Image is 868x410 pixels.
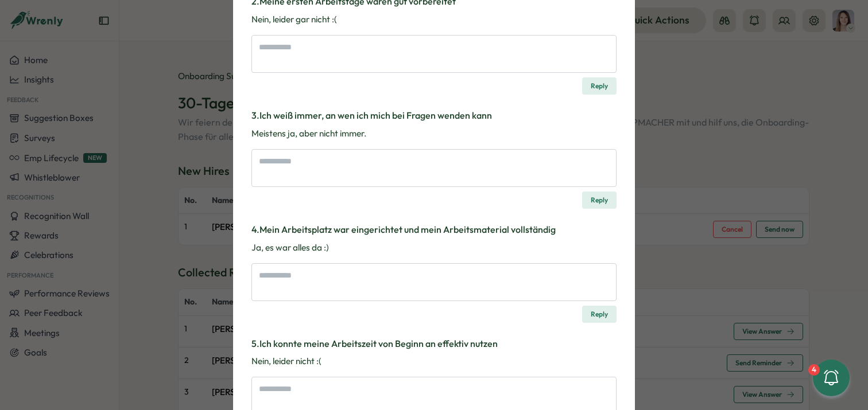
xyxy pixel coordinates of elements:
[813,360,850,396] button: 4
[251,127,617,140] p: Meistens ja, aber nicht immer.
[251,355,617,368] p: Nein, leider nicht :(
[591,192,608,208] span: Reply
[251,108,617,123] h3: 3 . Ich weiß immer, an wen ich mich bei Fragen wenden kann
[591,78,608,94] span: Reply
[251,222,617,237] h3: 4 . Mein Arbeitsplatz war eingerichtet und mein Arbeitsmaterial vollständig
[251,337,617,351] h3: 5 . Ich konnte meine Arbeitszeit von Beginn an effektiv nutzen
[582,306,617,323] button: Reply
[251,13,617,26] p: Nein, leider gar nicht :(
[582,192,617,209] button: Reply
[582,77,617,95] button: Reply
[591,306,608,322] span: Reply
[251,241,617,254] p: Ja, es war alles da :)
[808,364,820,376] div: 4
